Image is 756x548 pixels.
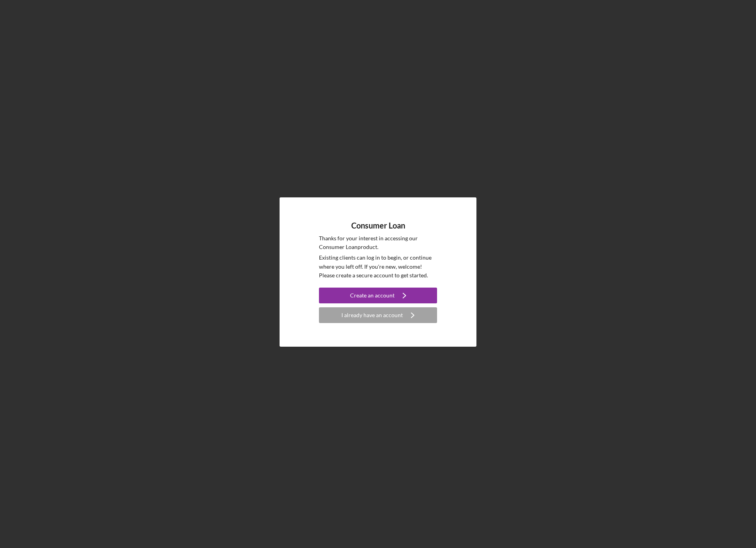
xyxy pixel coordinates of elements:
[351,221,405,230] h4: Consumer Loan
[319,307,437,323] button: I already have an account
[341,307,403,323] div: I already have an account
[319,288,437,305] a: Create an account
[319,288,437,303] button: Create an account
[350,288,395,303] div: Create an account
[319,253,437,280] p: Existing clients can log in to begin, or continue where you left off. If you're new, welcome! Ple...
[319,234,437,252] p: Thanks for your interest in accessing our Consumer Loan product.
